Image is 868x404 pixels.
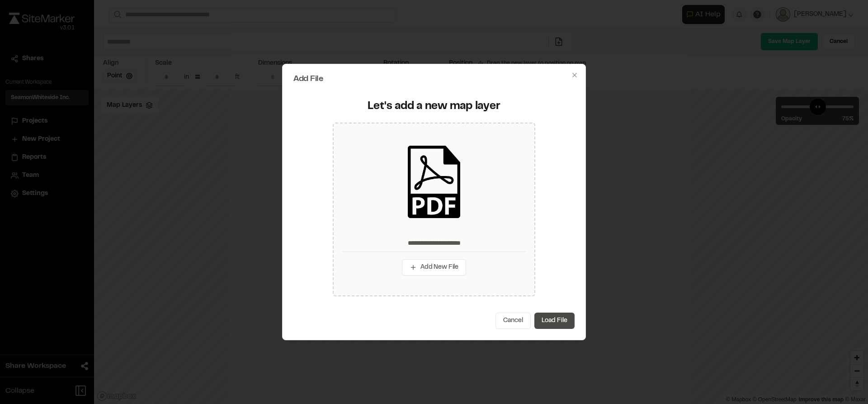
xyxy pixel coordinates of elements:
[293,75,575,83] h2: Add File
[299,100,569,114] div: Let's add a new map layer
[333,123,535,296] div: Add New File
[495,313,531,329] button: Cancel
[402,259,466,276] button: Add New File
[398,146,470,218] img: pdf_black_icon.png
[534,313,575,329] button: Load File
